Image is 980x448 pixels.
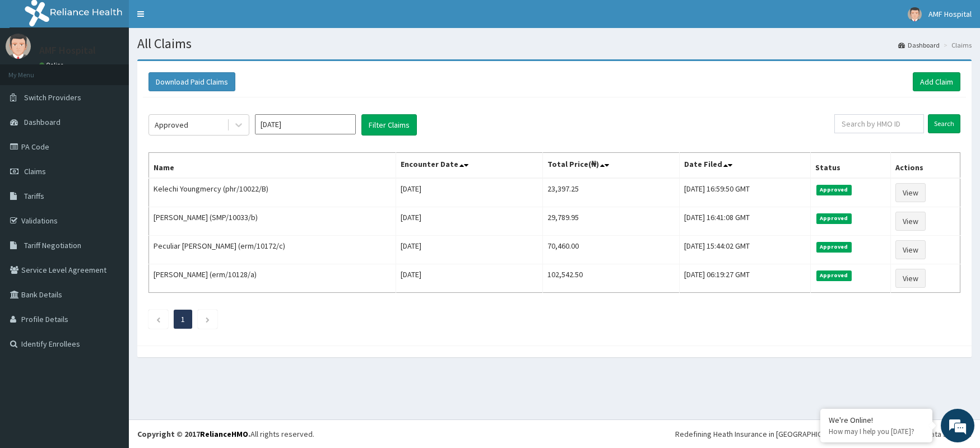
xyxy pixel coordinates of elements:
a: Page 1 is your current page [181,314,185,324]
strong: Copyright © 2017 . [137,429,250,439]
p: AMF Hospital [39,45,96,55]
span: Approved [816,185,852,195]
th: Name [149,153,396,179]
span: Approved [816,242,852,252]
th: Encounter Date [396,153,542,179]
span: Tariff Negotiation [24,240,81,250]
a: Online [39,61,66,69]
td: [DATE] 06:19:27 GMT [679,264,810,293]
td: Peculiar [PERSON_NAME] (erm/10172/c) [149,236,396,264]
a: RelianceHMO [200,429,248,439]
td: 29,789.95 [543,207,679,236]
a: View [895,212,926,231]
button: Filter Claims [361,114,417,136]
span: Claims [24,166,46,176]
th: Status [810,153,890,179]
div: We're Online! [829,415,924,425]
span: Approved [816,213,852,223]
td: [DATE] 15:44:02 GMT [679,236,810,264]
span: Approved [816,270,852,281]
input: Search by HMO ID [834,114,924,133]
img: User Image [6,34,31,59]
td: [PERSON_NAME] (erm/10128/a) [149,264,396,293]
div: Redefining Heath Insurance in [GEOGRAPHIC_DATA] using Telemedicine and Data Science! [675,428,972,440]
button: Download Paid Claims [148,72,235,91]
th: Date Filed [679,153,810,179]
span: Tariffs [24,191,44,201]
span: Dashboard [24,117,61,127]
td: 23,397.25 [543,178,679,207]
a: Previous page [156,314,161,324]
p: How may I help you today? [829,427,924,436]
a: View [895,240,926,259]
td: [DATE] [396,264,542,293]
a: Next page [205,314,210,324]
span: AMF Hospital [928,9,972,19]
th: Actions [890,153,960,179]
td: 102,542.50 [543,264,679,293]
td: [DATE] [396,236,542,264]
td: [PERSON_NAME] (SMP/10033/b) [149,207,396,236]
a: Dashboard [898,40,940,50]
input: Search [928,114,960,133]
th: Total Price(₦) [543,153,679,179]
img: User Image [908,7,922,21]
td: [DATE] [396,178,542,207]
h1: All Claims [137,36,972,51]
div: Approved [155,119,188,130]
input: Select Month and Year [255,114,356,134]
td: [DATE] [396,207,542,236]
td: Kelechi Youngmercy (phr/10022/B) [149,178,396,207]
td: [DATE] 16:59:50 GMT [679,178,810,207]
span: Switch Providers [24,92,81,102]
a: Add Claim [913,72,960,91]
td: 70,460.00 [543,236,679,264]
footer: All rights reserved. [129,419,980,448]
a: View [895,269,926,288]
a: View [895,183,926,202]
li: Claims [941,40,972,50]
td: [DATE] 16:41:08 GMT [679,207,810,236]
